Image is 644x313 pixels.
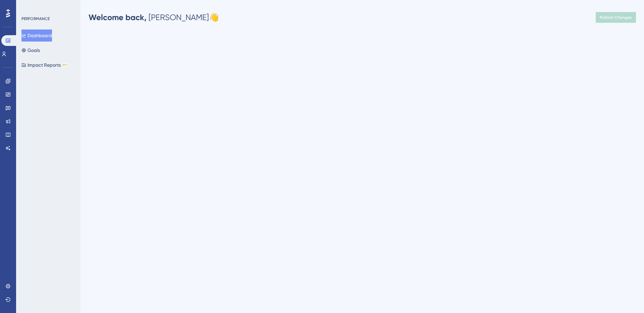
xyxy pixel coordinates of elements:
span: Welcome back, [89,12,147,22]
button: Impact ReportsBETA [21,59,68,71]
div: BETA [62,63,68,67]
div: [PERSON_NAME] 👋 [89,12,219,23]
span: Publish Changes [600,15,632,20]
div: PERFORMANCE [21,16,50,21]
button: Dashboard [21,29,52,42]
button: Publish Changes [596,12,636,23]
button: Goals [21,44,40,56]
